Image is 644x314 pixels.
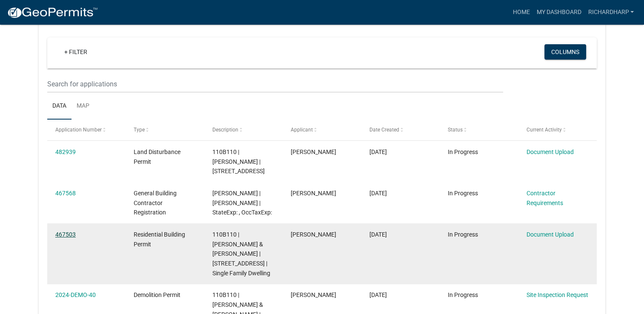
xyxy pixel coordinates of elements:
[291,148,336,155] span: Richard Harp
[283,120,361,140] datatable-header-cell: Applicant
[448,291,478,298] span: In Progress
[369,231,387,238] span: 08/21/2025
[212,190,272,216] span: Ronald Franklin Kittle | Ronald Kittle | StateExp: , OccTaxExp:
[448,231,478,238] span: In Progress
[369,148,387,155] span: 09/23/2025
[526,231,573,238] a: Document Upload
[291,127,313,133] span: Applicant
[55,291,96,298] a: 2024-DEMO-40
[448,148,478,155] span: In Progress
[55,148,76,155] a: 482939
[47,120,126,140] datatable-header-cell: Application Number
[526,291,588,298] a: Site Inspection Request
[526,190,563,206] a: Contractor Requirements
[509,4,533,20] a: Home
[47,75,503,93] input: Search for applications
[448,127,463,133] span: Status
[134,190,177,216] span: General Building Contractor Registration
[361,120,439,140] datatable-header-cell: Date Created
[212,231,270,277] span: 110B110 | HARP RICHARD R & WENDY W | 1041 CROOKED CREEK RD | Single Family Dwelling
[369,190,387,197] span: 08/21/2025
[72,93,94,120] a: Map
[47,93,72,120] a: Data
[57,44,94,60] a: + Filter
[134,148,180,165] span: Land Disturbance Permit
[55,231,76,238] a: 467503
[55,190,76,197] a: 467568
[369,127,399,133] span: Date Created
[584,4,637,20] a: RichardHarp
[526,127,561,133] span: Current Activity
[544,44,586,60] button: Columns
[440,120,518,140] datatable-header-cell: Status
[526,148,573,155] a: Document Upload
[126,120,204,140] datatable-header-cell: Type
[291,190,336,197] span: Richard Harp
[134,291,180,298] span: Demolition Permit
[518,120,596,140] datatable-header-cell: Current Activity
[533,4,584,20] a: My Dashboard
[204,120,283,140] datatable-header-cell: Description
[134,127,145,133] span: Type
[291,231,336,238] span: Richard Harp
[369,291,387,298] span: 10/17/2024
[448,190,478,197] span: In Progress
[134,231,185,248] span: Residential Building Permit
[291,291,336,298] span: Richard Harp
[212,148,265,175] span: 110B110 | Richard R. Harp | 1041 CROOKED CREEK RD
[55,127,102,133] span: Application Number
[212,127,238,133] span: Description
